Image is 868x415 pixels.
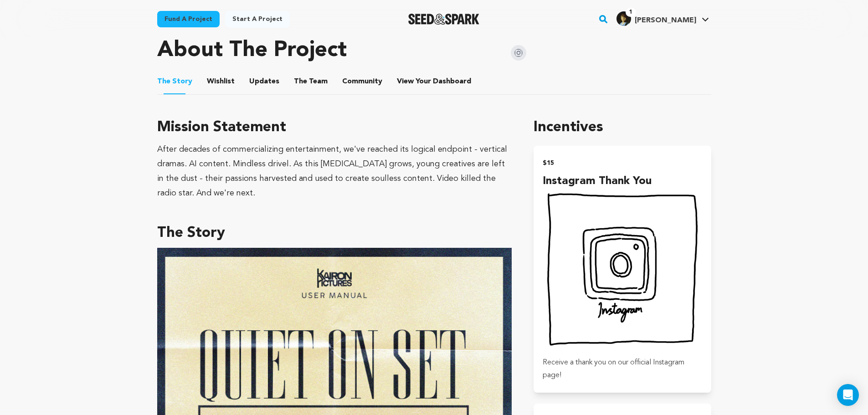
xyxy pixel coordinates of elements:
[249,76,279,87] span: Updates
[225,11,290,27] a: Start a project
[157,76,170,87] span: The
[635,17,696,24] span: [PERSON_NAME]
[433,76,471,87] span: Dashboard
[534,146,711,392] button: $15 Instagram Thank You incentive Receive a thank you on our official Instagram page!
[534,117,711,138] h1: Incentives
[408,14,480,25] img: Seed&Spark Logo Dark Mode
[157,222,512,244] h3: The Story
[157,76,192,87] span: Story
[157,11,220,27] a: Fund a project
[616,11,696,26] div: Keith L.'s Profile
[397,76,473,87] a: ViewYourDashboard
[626,8,636,17] span: 1
[543,157,702,169] h2: $15
[543,356,702,382] p: Receive a thank you on our official Instagram page!
[543,190,702,348] img: incentive
[615,10,711,29] span: Keith L.'s Profile
[408,14,480,25] a: Seed&Spark Homepage
[294,76,307,87] span: The
[397,76,473,87] span: Your
[342,76,382,87] span: Community
[616,11,631,26] img: Keith%20Headshot.v1%20%281%29.jpg
[157,117,512,138] h3: Mission Statement
[294,76,328,87] span: Team
[207,76,235,87] span: Wishlist
[511,45,526,61] img: Seed&Spark Instagram Icon
[157,40,347,61] h1: About The Project
[157,142,512,200] div: After decades of commercializing entertainment, we've reached its logical endpoint - vertical dra...
[543,173,702,190] h4: Instagram Thank You
[615,10,711,26] a: Keith L.'s Profile
[837,384,859,406] div: Open Intercom Messenger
